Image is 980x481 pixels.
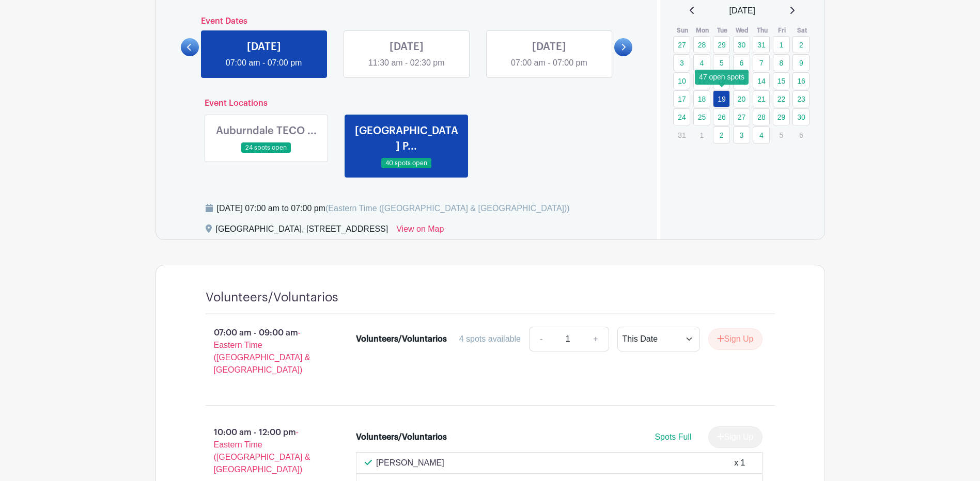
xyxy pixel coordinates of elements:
[673,90,690,107] a: 17
[792,127,810,143] p: 6
[693,127,710,143] p: 1
[713,36,730,53] a: 29
[792,36,810,53] a: 2
[713,108,730,125] a: 26
[712,25,733,36] th: Tue
[792,54,810,71] a: 9
[695,70,749,85] div: 47 open spots
[729,5,755,17] span: [DATE]
[792,108,810,125] a: 30
[753,36,770,53] a: 31
[753,108,770,125] a: 28
[189,323,340,380] p: 07:00 am - 09:00 am
[733,126,750,143] a: 3
[792,90,810,107] a: 23
[356,333,447,345] div: Volunteers/Voluntarios
[693,90,710,107] a: 18
[773,127,790,143] p: 5
[753,126,770,143] a: 4
[673,72,690,89] a: 10
[693,25,713,36] th: Mon
[199,17,615,26] h6: Event Dates
[753,54,770,71] a: 7
[214,428,310,474] span: - Eastern Time ([GEOGRAPHIC_DATA] & [GEOGRAPHIC_DATA])
[673,25,693,36] th: Sun
[356,431,447,443] div: Volunteers/Voluntarios
[196,99,617,108] h6: Event Locations
[655,432,691,441] span: Spots Full
[773,36,790,53] a: 1
[529,327,553,351] a: -
[753,72,770,89] a: 14
[214,328,310,374] span: - Eastern Time ([GEOGRAPHIC_DATA] & [GEOGRAPHIC_DATA])
[773,108,790,125] a: 29
[693,54,710,71] a: 4
[752,25,772,36] th: Thu
[792,72,810,89] a: 16
[376,457,444,469] p: [PERSON_NAME]
[459,333,521,345] div: 4 spots available
[733,36,750,53] a: 30
[708,328,763,350] button: Sign Up
[773,72,790,89] a: 15
[792,25,812,36] th: Sat
[733,108,750,125] a: 27
[772,25,792,36] th: Fri
[773,90,790,107] a: 22
[713,54,730,71] a: 5
[325,204,570,213] span: (Eastern Time ([GEOGRAPHIC_DATA] & [GEOGRAPHIC_DATA]))
[673,36,690,53] a: 27
[713,90,730,107] a: 19
[693,108,710,125] a: 25
[733,25,753,36] th: Wed
[673,127,690,143] p: 31
[673,108,690,125] a: 24
[713,126,730,143] a: 2
[673,54,690,71] a: 3
[693,72,710,89] a: 11
[733,90,750,107] a: 20
[216,223,388,239] div: [GEOGRAPHIC_DATA], [STREET_ADDRESS]
[773,54,790,71] a: 8
[217,202,570,215] div: [DATE] 07:00 am to 07:00 pm
[733,54,750,71] a: 6
[753,90,770,107] a: 21
[583,327,609,351] a: +
[396,223,444,239] a: View on Map
[734,457,745,469] div: x 1
[206,290,338,305] h4: Volunteers/Voluntarios
[693,36,710,53] a: 28
[189,422,340,480] p: 10:00 am - 12:00 pm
